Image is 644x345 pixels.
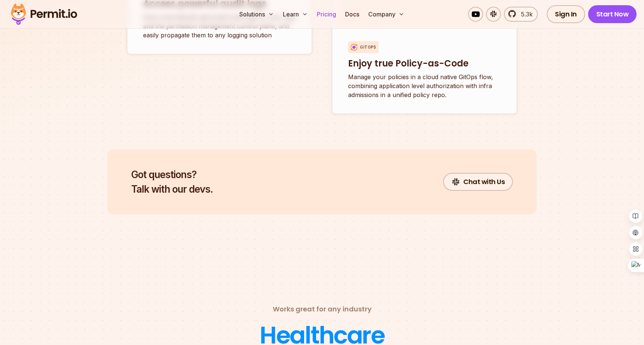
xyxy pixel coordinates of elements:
[588,5,637,23] a: Start Now
[342,7,362,22] a: Docs
[280,7,311,22] button: Learn
[131,167,213,196] h2: Talk with our devs.
[7,1,80,27] img: Permit logo
[517,10,533,19] span: 5.3k
[314,7,339,22] a: Pricing
[273,304,372,314] h2: Works great for any industry
[443,173,513,191] a: Chat with Us
[131,167,213,182] span: Got questions?
[236,7,277,22] button: Solutions
[547,5,585,23] a: Sign In
[360,44,376,50] p: Gitops
[365,7,407,22] button: Company
[504,7,538,22] a: 5.3k
[348,57,501,69] h3: Enjoy true Policy-as-Code
[348,72,501,99] p: Manage your policies in a cloud native GitOps flow, combining application level authorization wit...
